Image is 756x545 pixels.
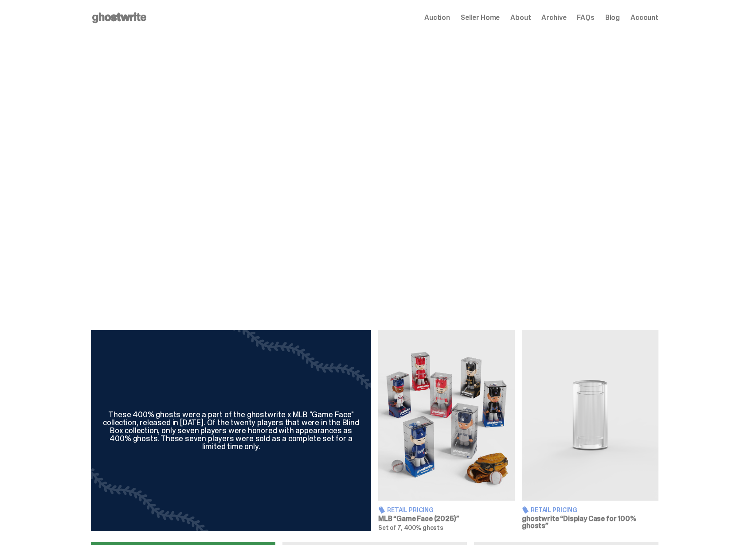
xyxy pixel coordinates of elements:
[522,515,658,529] h3: ghostwrite “Display Case for 100% ghosts”
[378,515,515,522] h3: MLB “Game Face (2025)”
[631,14,658,21] a: Account
[378,524,443,532] span: Set of 7, 400% ghosts
[102,411,360,451] div: These 400% ghosts were a part of the ghostwrite x MLB "Game Face" collection, released in [DATE]....
[522,330,658,501] img: Display Case for 100% ghosts
[378,330,515,501] img: Game Face (2025)
[577,14,594,21] a: FAQs
[461,14,500,21] a: Seller Home
[522,330,658,531] a: Display Case for 100% ghosts Retail Pricing
[424,14,450,21] a: Auction
[378,330,515,531] a: Game Face (2025) Retail Pricing
[510,14,531,21] a: About
[531,507,577,513] span: Retail Pricing
[605,14,620,21] a: Blog
[541,14,566,21] a: Archive
[387,507,434,513] span: Retail Pricing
